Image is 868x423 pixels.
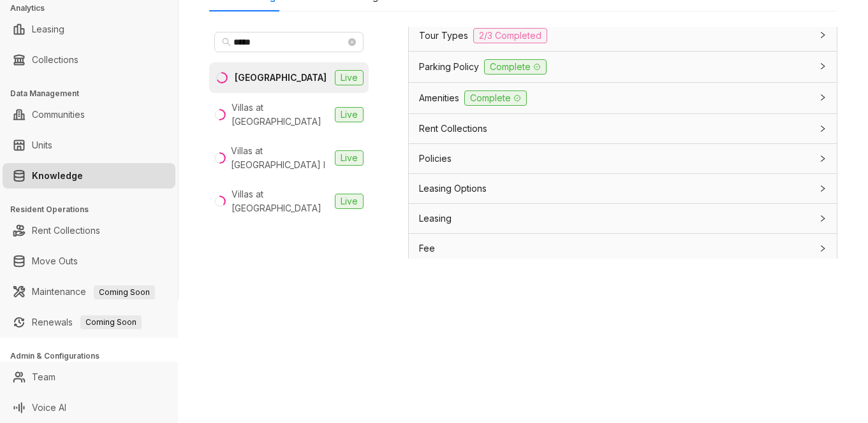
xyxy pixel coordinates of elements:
li: Move Outs [3,248,175,274]
span: 2/3 Completed [473,28,547,43]
span: collapsed [819,62,827,70]
div: Fee [409,234,837,263]
span: Tour Types [419,29,468,43]
span: close-circle [348,38,356,46]
h3: Resident Operations [10,204,178,215]
span: collapsed [819,215,827,222]
div: Parking PolicyComplete [409,52,837,82]
span: Fee [419,241,435,255]
li: Rent Collections [3,218,175,243]
span: search [222,38,231,47]
span: Live [335,107,364,122]
li: Voice AI [3,395,175,420]
li: Team [3,364,175,390]
h3: Analytics [10,3,178,14]
span: Amenities [419,91,459,105]
span: Complete [464,90,527,106]
span: Coming Soon [80,315,142,329]
span: Complete [484,59,547,75]
h3: Admin & Configurations [10,350,178,362]
a: Knowledge [32,163,83,189]
a: Voice AI [32,395,66,420]
span: Live [335,70,364,85]
div: [GEOGRAPHIC_DATA] [235,71,327,85]
span: collapsed [819,31,827,39]
li: Communities [3,102,175,127]
span: Leasing Options [419,182,487,196]
span: collapsed [819,125,827,133]
div: AmenitiesComplete [409,83,837,113]
a: Team [32,364,55,390]
div: Villas at [GEOGRAPHIC_DATA] [232,187,330,215]
span: collapsed [819,185,827,192]
a: RenewalsComing Soon [32,310,142,335]
span: Coming Soon [94,285,155,299]
span: Policies [419,152,452,166]
div: Villas at [GEOGRAPHIC_DATA] I [231,144,330,172]
div: Leasing Options [409,174,837,203]
span: collapsed [819,245,827,252]
span: Leasing [419,211,452,226]
a: Communities [32,102,85,127]
h3: Data Management [10,88,178,99]
div: Tour Types2/3 Completed [409,20,837,51]
a: Rent Collections [32,218,100,243]
a: Collections [32,47,78,73]
div: Leasing [409,204,837,233]
span: collapsed [819,155,827,162]
span: Live [335,194,364,209]
li: Renewals [3,310,175,335]
a: Units [32,133,52,158]
span: Rent Collections [419,122,487,136]
li: Leasing [3,17,175,42]
span: Live [335,150,364,166]
div: Policies [409,144,837,173]
div: Villas at [GEOGRAPHIC_DATA] [232,101,330,129]
li: Maintenance [3,279,175,305]
div: Rent Collections [409,114,837,143]
span: Parking Policy [419,60,479,74]
li: Knowledge [3,163,175,189]
li: Units [3,133,175,158]
span: collapsed [819,94,827,101]
li: Collections [3,47,175,73]
a: Leasing [32,17,64,42]
a: Move Outs [32,248,78,274]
